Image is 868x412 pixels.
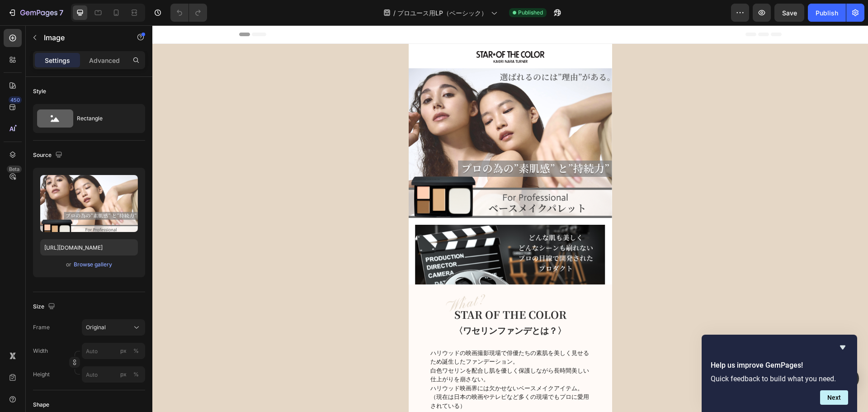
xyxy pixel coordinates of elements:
[40,175,138,232] img: preview-image
[774,4,804,22] button: Save
[397,8,487,18] span: プロユース用LP（ベーシック）
[9,96,22,104] div: 450
[4,4,67,22] button: 7
[152,25,868,412] iframe: Design area
[74,260,112,269] div: Browse gallery
[711,374,848,383] p: Quick feedback to build what you need.
[33,149,64,161] div: Source
[131,346,142,356] button: px
[33,87,46,95] div: Style
[120,347,127,355] div: px
[59,7,63,18] p: 7
[302,282,414,297] span: STAR OF THE COLOR
[518,9,543,17] span: Published
[45,56,70,65] p: Settings
[118,346,129,356] button: %
[86,323,106,331] span: Original
[33,301,57,313] div: Size
[711,360,848,371] h2: Help us improve GemPages!
[73,260,113,269] button: Browse gallery
[278,358,438,367] p: ハリウッド映画界には欠かせないベースメイクアイテム。
[256,43,460,193] img: gempages_446768302459454674-a7ee7e24-edc8-4ca2-a85c-c278e0a8a06a.png
[302,298,414,311] span: 〈ワセリンファンデとは？〉
[837,342,848,353] button: Hide survey
[133,347,139,355] div: %
[44,32,121,43] p: Image
[33,370,50,379] label: Height
[393,8,396,18] span: /
[118,369,129,380] button: %
[120,370,127,379] div: px
[66,259,71,270] span: or
[278,323,438,341] p: ハリウッドの映画撮影現場で俳優たちの素肌を美しく見せるため誕生したファンデーション。
[324,26,392,38] img: gempages_446768302459454674-e6f99a65-8118-40bc-875c-2bb1fc9b0793.png
[33,401,49,409] div: Shape
[170,4,207,22] div: Undo/Redo
[33,347,48,355] label: Width
[33,323,50,331] label: Frame
[816,8,838,18] div: Publish
[711,342,848,405] div: Help us improve GemPages!
[131,369,142,380] button: px
[278,367,438,384] p: （現在は日本の映画やテレビなど多くの現場でもプロに愛用されている）
[820,390,848,405] button: Next question
[292,266,335,286] img: gempages_446768302459454674-40352bd0-09dc-428f-aa9e-42b59361c454.png
[77,108,132,129] div: Rectangle
[82,343,145,359] input: px%
[808,4,846,22] button: Publish
[278,341,438,358] p: 白色ワセリンを配合し肌を優しく保護しながら長時間美しい仕上がりを崩さない。
[89,56,120,65] p: Advanced
[7,166,22,173] div: Beta
[40,239,138,256] input: https://example.com/image.jpg
[782,9,797,17] span: Save
[82,319,145,336] button: Original
[261,199,455,259] img: gempages_446768302459454674-d92ca10c-185e-4d88-8a68-5c5bf20ecb05.png
[133,370,139,379] div: %
[82,366,145,383] input: px%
